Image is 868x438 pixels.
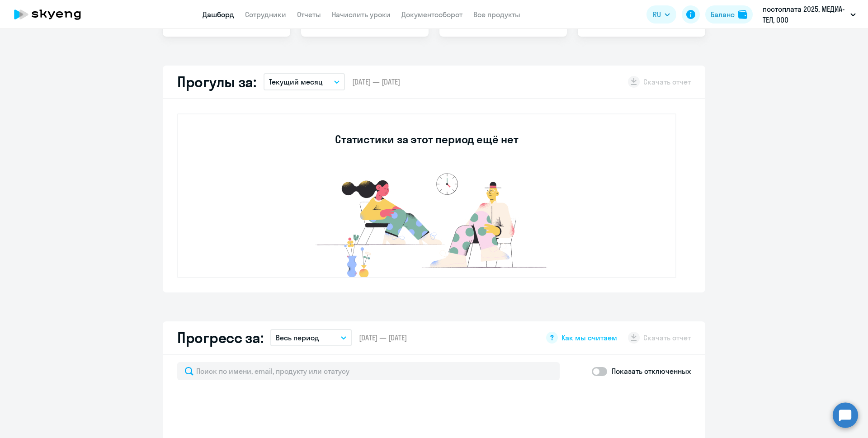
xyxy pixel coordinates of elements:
h2: Прогресс за: [177,329,263,347]
span: Как мы считаем [561,333,617,343]
a: Начислить уроки [332,10,391,19]
button: Весь период [270,329,352,346]
input: Поиск по имени, email, продукту или статусу [177,362,560,380]
a: Дашборд [203,10,234,19]
span: RU [653,9,661,20]
button: Текущий месяц [264,73,345,90]
button: постоплата 2025, МЕДИА-ТЕЛ, ООО [758,4,860,25]
p: Весь период [276,332,319,343]
img: no-data [291,169,562,277]
a: Отчеты [297,10,321,19]
img: balance [738,10,747,19]
p: постоплата 2025, МЕДИА-ТЕЛ, ООО [763,4,847,25]
a: Сотрудники [245,10,286,19]
p: Текущий месяц [269,76,323,87]
span: [DATE] — [DATE] [359,333,407,343]
button: Балансbalance [705,5,753,24]
span: [DATE] — [DATE] [352,77,400,87]
a: Все продукты [473,10,520,19]
button: RU [646,5,676,24]
h3: Статистики за этот период ещё нет [335,132,518,146]
div: Баланс [711,9,735,20]
h2: Прогулы за: [177,73,256,91]
p: Показать отключенных [612,366,691,377]
a: Документооборот [401,10,462,19]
